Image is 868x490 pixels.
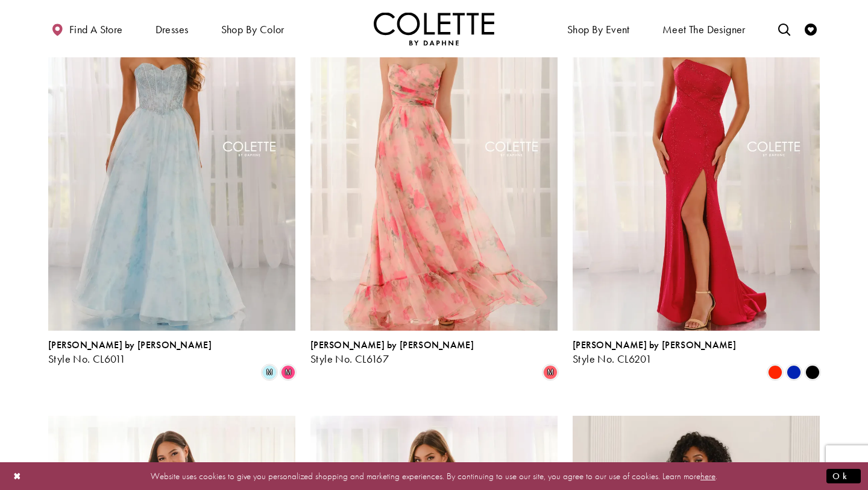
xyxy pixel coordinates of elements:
span: Dresses [156,24,189,36]
a: Meet the designer [659,12,749,45]
a: Visit Home Page [374,12,494,45]
span: [PERSON_NAME] by [PERSON_NAME] [310,339,474,351]
i: Royal Blue [787,365,801,380]
i: Coral/Multi [543,365,558,380]
a: Toggle search [775,12,793,45]
i: Black [805,365,820,380]
p: Website uses cookies to give you personalized shopping and marketing experiences. By continuing t... [87,468,781,484]
span: Style No. CL6167 [310,352,389,366]
span: [PERSON_NAME] by [PERSON_NAME] [48,339,212,351]
div: Colette by Daphne Style No. CL6011 [48,340,212,365]
span: Dresses [153,12,192,45]
span: Style No. CL6201 [573,352,652,366]
a: here [700,469,715,482]
i: Light Blue Floral [262,365,277,380]
span: Find a store [69,24,123,36]
span: Meet the designer [662,24,746,36]
span: Shop By Event [567,24,630,36]
i: Scarlet [768,365,782,380]
span: [PERSON_NAME] by [PERSON_NAME] [573,339,736,351]
a: Find a store [48,12,125,45]
i: Pink Floral [281,365,295,380]
span: Shop by color [221,24,285,36]
span: Style No. CL6011 [48,352,125,366]
span: Shop By Event [564,12,633,45]
a: Check Wishlist [802,12,820,45]
span: Shop by color [218,12,288,45]
img: Colette by Daphne [374,12,494,45]
div: Colette by Daphne Style No. CL6201 [573,340,736,365]
div: Colette by Daphne Style No. CL6167 [310,340,474,365]
button: Close Dialog [7,465,28,486]
button: Submit Dialog [826,468,861,483]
